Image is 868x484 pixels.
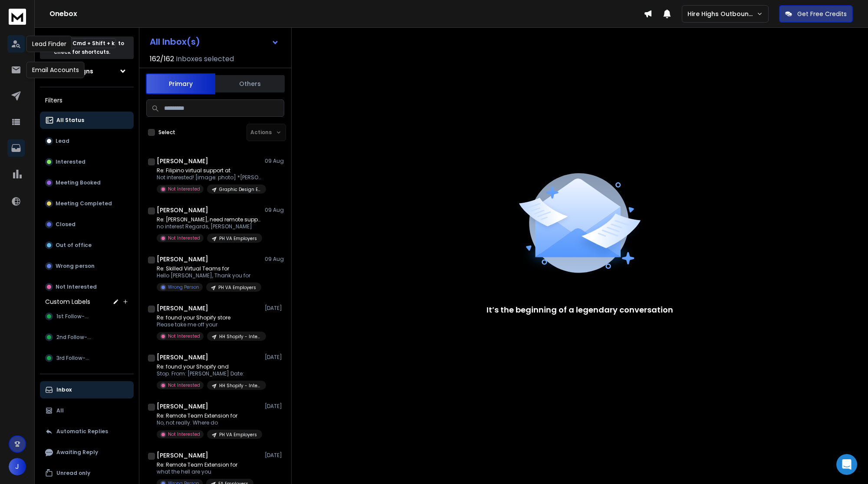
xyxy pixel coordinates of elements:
[56,117,84,124] p: All Status
[215,74,285,93] button: Others
[150,37,200,46] h1: All Inbox(s)
[40,423,134,440] button: Automatic Replies
[56,221,76,228] p: Closed
[265,403,284,410] p: [DATE]
[150,54,174,64] span: 162 / 162
[265,305,284,312] p: [DATE]
[56,355,92,362] span: 3rd Follow-up
[56,242,92,249] p: Out of office
[146,73,215,94] button: Primary
[49,9,644,19] h1: Onebox
[9,458,26,475] button: J
[71,38,116,48] span: Cmd + Shift + k
[157,402,208,411] h1: [PERSON_NAME]
[26,62,85,78] div: Email Accounts
[158,129,175,136] label: Select
[797,10,847,18] p: Get Free Credits
[56,263,95,270] p: Wrong person
[168,333,200,339] p: Not Interested
[40,112,134,129] button: All Status
[157,451,208,460] h1: [PERSON_NAME]
[143,33,286,50] button: All Inbox(s)
[40,444,134,461] button: Awaiting Reply
[218,284,256,291] p: PH VA Employers
[56,200,112,207] p: Meeting Completed
[40,216,134,233] button: Closed
[157,265,261,272] p: Re: Skilled Virtual Teams for
[157,174,261,181] p: Not interested! [image: photo] *[PERSON_NAME]
[168,431,200,438] p: Not Interested
[9,9,26,25] img: logo
[219,235,257,242] p: PH VA Employers
[40,308,134,325] button: 1st Follow-up
[56,386,72,393] p: Inbox
[40,381,134,398] button: Inbox
[836,454,857,475] div: Open Intercom Messenger
[40,94,134,106] h3: Filters
[176,54,234,64] h3: Inboxes selected
[56,428,108,435] p: Automatic Replies
[168,382,200,389] p: Not Interested
[157,167,261,174] p: Re: Filipino virtual support at
[265,354,284,361] p: [DATE]
[40,237,134,254] button: Out of office
[168,284,199,290] p: Wrong Person
[265,158,284,165] p: 09 Aug
[40,132,134,150] button: Lead
[56,470,90,477] p: Unread only
[687,10,756,18] p: Hire Highs Outbound Engine
[487,304,673,316] p: It’s the beginning of a legendary conversation
[219,382,261,389] p: HH Shopify - Interior Decor
[157,412,261,419] p: Re: Remote Team Extension for
[56,449,98,456] p: Awaiting Reply
[40,278,134,296] button: Not Interested
[40,257,134,275] button: Wrong person
[157,419,261,426] p: No, not really. Where do
[265,207,284,214] p: 09 Aug
[779,5,853,23] button: Get Free Credits
[157,206,208,214] h1: [PERSON_NAME]
[157,304,208,313] h1: [PERSON_NAME]
[40,174,134,191] button: Meeting Booked
[168,235,200,241] p: Not Interested
[40,63,134,80] button: All Campaigns
[168,186,200,192] p: Not Interested
[265,256,284,263] p: 09 Aug
[40,153,134,171] button: Interested
[219,431,257,438] p: PH VA Employers
[56,179,101,186] p: Meeting Booked
[56,313,92,320] span: 1st Follow-up
[45,297,90,306] h3: Custom Labels
[219,186,261,193] p: Graphic Design Employers
[157,370,261,377] p: Stop. From: [PERSON_NAME] Date:
[40,195,134,212] button: Meeting Completed
[40,349,134,367] button: 3rd Follow-up
[56,407,64,414] p: All
[56,158,85,165] p: Interested
[40,464,134,482] button: Unread only
[40,402,134,419] button: All
[157,255,208,263] h1: [PERSON_NAME]
[56,334,94,341] span: 2nd Follow-up
[157,461,253,468] p: Re: Remote Team Extension for
[157,157,208,165] h1: [PERSON_NAME]
[219,333,261,340] p: HH Shopify - Interior Decor
[157,314,261,321] p: Re: found your Shopify store
[157,216,261,223] p: Re: [PERSON_NAME], need remote support?
[56,138,69,145] p: Lead
[56,283,97,290] p: Not Interested
[157,363,261,370] p: Re: found your Shopify and
[40,329,134,346] button: 2nd Follow-up
[265,452,284,459] p: [DATE]
[157,321,261,328] p: Please take me off your
[157,272,261,279] p: Hello [PERSON_NAME], Thank you for
[157,223,261,230] p: no interest Regards, [PERSON_NAME]
[54,39,124,56] p: Press to check for shortcuts.
[26,36,72,52] div: Lead Finder
[157,353,208,362] h1: [PERSON_NAME]
[157,468,253,475] p: what the hell are you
